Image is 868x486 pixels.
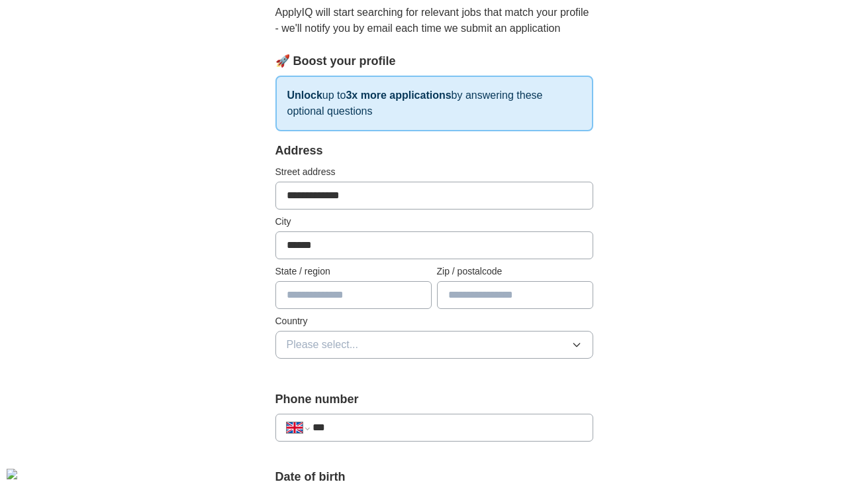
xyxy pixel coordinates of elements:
[7,469,17,479] img: Cookie%20settings
[275,142,593,160] div: Address
[346,90,451,101] strong: 3x more applications
[275,265,432,278] label: State / region
[7,469,17,479] div: Cookie consent button
[275,52,593,70] div: 🚀 Boost your profile
[287,337,359,353] span: Please select...
[275,215,593,229] label: City
[275,468,593,486] label: Date of birth
[437,265,593,278] label: Zip / postalcode
[275,5,593,36] p: ApplyIQ will start searching for relevant jobs that match your profile - we'll notify you by emai...
[275,314,593,328] label: Country
[275,76,593,131] p: up to by answering these optional questions
[275,165,593,179] label: Street address
[275,331,593,359] button: Please select...
[287,90,322,101] strong: Unlock
[275,391,593,408] label: Phone number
